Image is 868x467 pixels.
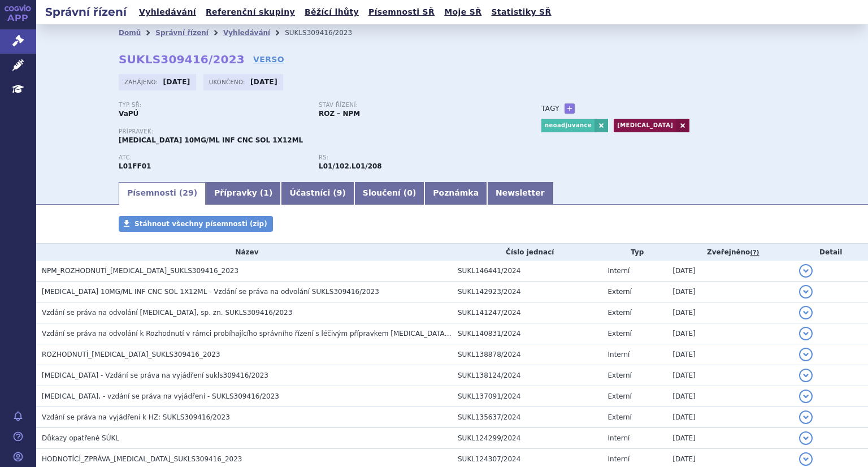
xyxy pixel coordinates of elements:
span: OPDIVO 10MG/ML INF CNC SOL 1X12ML - Vzdání se práva na odvolání SUKLS309416/2023 [42,288,379,296]
a: Běžící lhůty [301,5,362,20]
button: detail [799,327,813,340]
td: SUKL141247/2024 [452,302,602,323]
strong: VaPÚ [119,110,138,118]
a: Účastníci (9) [281,182,354,205]
button: detail [799,306,813,319]
span: ROZHODNUTÍ_OPDIVO_SUKLS309416_2023 [42,351,220,358]
div: , [319,154,519,171]
a: [MEDICAL_DATA] [614,119,676,132]
span: Externí [608,330,632,338]
strong: SUKLS309416/2023 [119,53,245,66]
span: 1 [263,188,269,197]
a: Písemnosti SŘ [365,5,438,20]
span: OPDIVO, - vzdání se práva na vyjádření - SUKLS309416/2023 [42,392,279,400]
td: [DATE] [667,386,793,407]
td: [DATE] [667,365,793,386]
p: ATC: [119,154,307,161]
span: Interní [608,455,630,463]
button: detail [799,285,813,299]
td: [DATE] [667,282,793,302]
p: RS: [319,154,507,161]
span: Ukončeno: [209,77,248,87]
td: SUKL135637/2024 [452,407,602,428]
a: Písemnosti (29) [119,182,206,205]
span: Interní [608,434,630,442]
p: Typ SŘ: [119,102,307,109]
td: SUKL137091/2024 [452,386,602,407]
button: detail [799,264,813,278]
td: SUKL140831/2024 [452,323,602,344]
span: Externí [608,309,632,317]
a: Poznámka [424,182,487,205]
a: Newsletter [487,182,553,205]
td: SUKL124299/2024 [452,428,602,449]
th: Název [36,244,452,261]
span: Důkazy opatřené SÚKL [42,434,119,442]
span: Vzdání se práva na odvolání k Rozhodnutí v rámci probíhajícího správního řízení s léčivým příprav... [42,330,555,338]
a: Sloučení (0) [354,182,424,205]
span: Vzdání se práva na odvolání OPDIVO, sp. zn. SUKLS309416/2023 [42,309,292,317]
a: Moje SŘ [441,5,485,20]
a: VERSO [253,54,284,65]
td: SUKL138878/2024 [452,344,602,365]
strong: nivolumab k léčbě metastazujícího kolorektálního karcinomu [351,162,382,170]
span: Externí [608,413,632,421]
strong: [DATE] [163,78,190,86]
span: Vzdání se práva na vyjádřeni k HZ: SUKLS309416/2023 [42,413,230,421]
a: Vyhledávání [136,5,199,20]
p: Přípravek: [119,128,519,135]
td: [DATE] [667,407,793,428]
strong: ROZ – NPM [319,110,360,118]
a: Vyhledávání [223,29,270,37]
span: Interní [608,351,630,358]
h3: Tagy [541,102,559,115]
td: [DATE] [667,261,793,282]
th: Detail [793,244,868,261]
span: Zahájeno: [124,77,160,87]
span: HODNOTÍCÍ_ZPRÁVA_OPDIVO_SUKLS309416_2023 [42,455,242,463]
button: detail [799,431,813,445]
td: [DATE] [667,344,793,365]
a: + [565,103,575,114]
span: Stáhnout všechny písemnosti (zip) [134,220,267,228]
span: 29 [183,188,193,197]
button: detail [799,452,813,466]
span: Externí [608,371,632,379]
span: OPDIVO - Vzdání se práva na vyjádření sukls309416/2023 [42,371,268,379]
h2: Správní řízení [36,4,136,20]
span: Interní [608,267,630,275]
span: Externí [608,288,632,296]
a: Domů [119,29,141,37]
th: Číslo jednací [452,244,602,261]
td: [DATE] [667,428,793,449]
span: NPM_ROZHODNUTÍ_OPDIVO_SUKLS309416_2023 [42,267,238,275]
button: detail [799,410,813,424]
span: [MEDICAL_DATA] 10MG/ML INF CNC SOL 1X12ML [119,136,303,144]
a: Stáhnout všechny písemnosti (zip) [119,216,273,232]
span: 9 [337,188,342,197]
th: Zveřejněno [667,244,793,261]
strong: nivolumab [319,162,349,170]
td: SUKL138124/2024 [452,365,602,386]
button: detail [799,348,813,361]
a: Správní řízení [155,29,209,37]
a: Statistiky SŘ [488,5,554,20]
button: detail [799,369,813,382]
td: SUKL146441/2024 [452,261,602,282]
abbr: (?) [750,249,759,257]
td: [DATE] [667,302,793,323]
span: Externí [608,392,632,400]
td: [DATE] [667,323,793,344]
strong: NIVOLUMAB [119,162,151,170]
a: neoadjuvance [541,119,594,132]
strong: [DATE] [250,78,277,86]
span: 0 [407,188,413,197]
li: SUKLS309416/2023 [285,24,367,41]
a: Přípravky (1) [206,182,281,205]
td: SUKL142923/2024 [452,282,602,302]
a: Referenční skupiny [202,5,298,20]
p: Stav řízení: [319,102,507,109]
button: detail [799,390,813,403]
th: Typ [602,244,667,261]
